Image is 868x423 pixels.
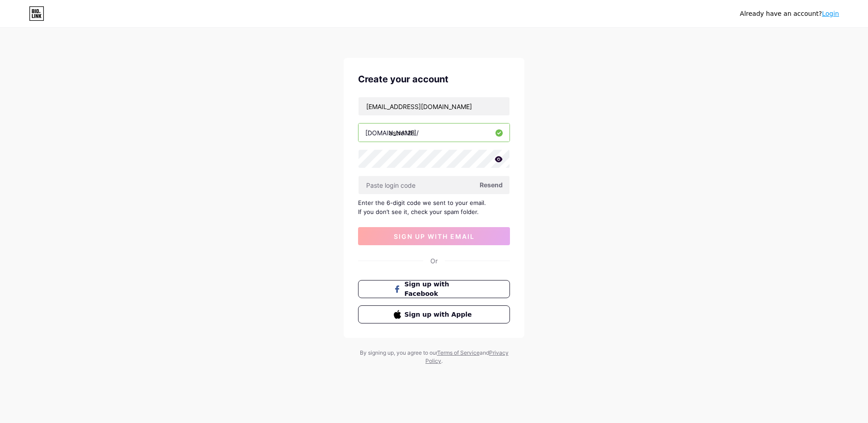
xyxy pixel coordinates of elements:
[405,310,475,319] span: Sign up with Apple
[822,10,839,17] a: Login
[437,349,480,356] a: Terms of Service
[358,227,510,245] button: sign up with email
[357,349,511,365] div: By signing up, you agree to our and .
[359,97,509,115] input: Email
[365,128,419,138] div: [DOMAIN_NAME]/
[359,124,509,142] input: username
[480,180,503,190] span: Resend
[359,176,509,194] input: Paste login code
[430,256,438,266] div: Or
[358,305,510,323] button: Sign up with Apple
[740,9,839,19] div: Already have an account?
[358,72,510,86] div: Create your account
[405,280,475,299] span: Sign up with Facebook
[358,198,510,216] div: Enter the 6-digit code we sent to your email. If you don’t see it, check your spam folder.
[358,280,510,298] button: Sign up with Facebook
[394,233,475,240] span: sign up with email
